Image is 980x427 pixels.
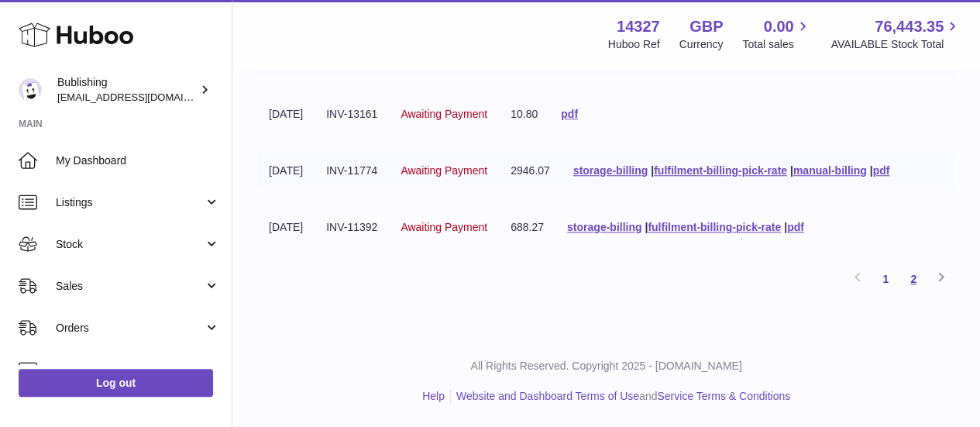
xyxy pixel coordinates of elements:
[742,16,811,52] a: 0.00 Total sales
[499,208,555,246] td: 688.27
[57,91,228,103] span: [EMAIL_ADDRESS][DOMAIN_NAME]
[422,390,445,402] a: Help
[567,221,641,233] a: storage-billing
[257,208,315,246] td: [DATE]
[608,37,660,52] div: Huboo Ref
[657,390,790,402] a: Service Terms & Conditions
[742,37,811,52] span: Total sales
[19,78,42,102] img: internalAdmin-14327@internal.huboo.com
[456,390,639,402] a: Website and Dashboard Terms of Use
[56,237,204,252] span: Stock
[875,16,944,37] span: 76,443.35
[790,164,793,177] span: |
[784,221,787,233] span: |
[872,265,899,293] a: 1
[830,16,961,52] a: 76,443.35 AVAILABLE Stock Total
[830,37,961,52] span: AVAILABLE Stock Total
[499,152,562,190] td: 2946.07
[451,389,790,404] li: and
[57,75,197,105] div: Bublishing
[401,108,487,120] span: Awaiting Payment
[689,16,723,37] strong: GBP
[19,369,213,397] a: Log out
[257,152,315,190] td: [DATE]
[787,221,804,233] a: pdf
[56,153,220,168] span: My Dashboard
[245,359,968,374] p: All Rights Reserved. Copyright 2025 - [DOMAIN_NAME]
[315,95,389,133] td: INV-13161
[573,164,648,177] a: storage-billing
[56,321,204,336] span: Orders
[872,164,889,177] a: pdf
[648,221,781,233] a: fulfilment-billing-pick-rate
[617,16,660,37] strong: 14327
[56,363,220,377] span: Usage
[315,152,389,190] td: INV-11774
[401,164,487,177] span: Awaiting Payment
[401,221,487,233] span: Awaiting Payment
[764,16,794,37] span: 0.00
[561,108,578,120] a: pdf
[869,164,872,177] span: |
[793,164,867,177] a: manual-billing
[315,208,389,246] td: INV-11392
[56,195,204,210] span: Listings
[679,37,724,52] div: Currency
[499,95,549,133] td: 10.80
[651,164,654,177] span: |
[645,221,648,233] span: |
[257,95,315,133] td: [DATE]
[654,164,787,177] a: fulfilment-billing-pick-rate
[899,265,927,293] a: 2
[56,279,204,294] span: Sales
